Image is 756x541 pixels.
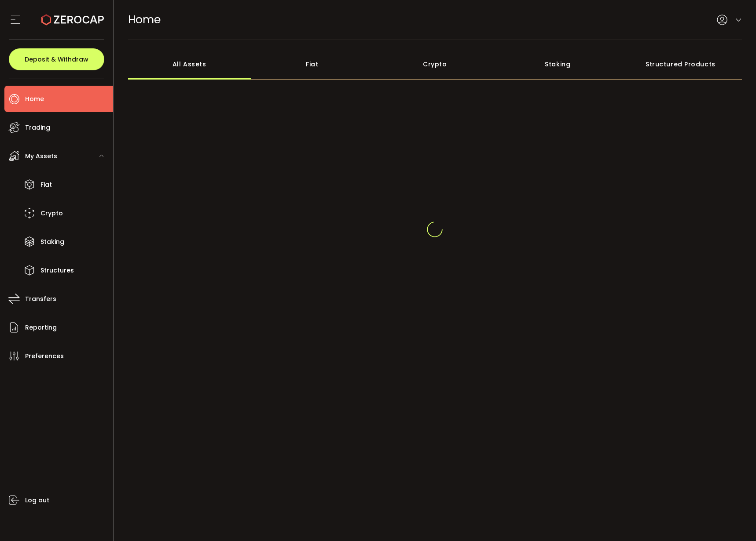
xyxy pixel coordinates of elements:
[374,49,496,80] div: Crypto
[9,48,104,70] button: Deposit & Withdraw
[40,178,52,191] span: Fiat
[25,93,44,105] span: Home
[128,12,161,27] span: Home
[128,49,251,80] div: All Assets
[40,236,64,248] span: Staking
[25,321,57,334] span: Reporting
[251,49,374,80] div: Fiat
[496,49,619,80] div: Staking
[25,56,88,62] span: Deposit & Withdraw
[25,150,57,163] span: My Assets
[40,207,63,220] span: Crypto
[619,49,742,80] div: Structured Products
[25,494,49,507] span: Log out
[25,293,56,305] span: Transfers
[40,264,74,277] span: Structures
[25,121,50,134] span: Trading
[25,350,64,363] span: Preferences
